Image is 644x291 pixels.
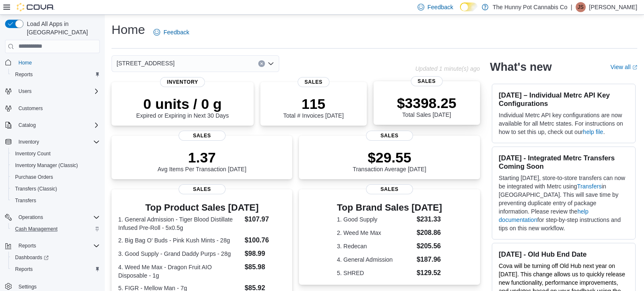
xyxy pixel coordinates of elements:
[118,236,241,245] dt: 2. Big Bag O' Buds - Pink Kush Mints - 28g
[578,2,584,12] span: JS
[117,58,174,68] span: [STREET_ADDRESS]
[397,95,457,118] div: Total Sales [DATE]
[490,60,552,74] h2: What's new
[15,254,49,261] span: Dashboards
[15,120,39,130] button: Catalog
[158,149,247,173] div: Avg Items Per Transaction [DATE]
[417,214,442,224] dd: $231.33
[417,255,442,265] dd: $187.96
[18,105,43,112] span: Customers
[15,226,57,232] span: Cash Management
[18,88,31,95] span: Users
[12,70,100,80] span: Reports
[366,131,413,141] span: Sales
[158,149,247,166] p: 1.37
[583,129,603,135] a: help file
[8,252,103,263] a: Dashboards
[267,60,274,67] button: Open list of options
[12,160,81,170] a: Inventory Manager (Classic)
[12,160,100,170] span: Inventory Manager (Classic)
[15,162,78,169] span: Inventory Manager (Classic)
[15,120,100,130] span: Catalog
[18,242,36,249] span: Reports
[12,172,57,182] a: Purchase Orders
[12,264,36,274] a: Reports
[8,171,103,183] button: Purchase Orders
[410,76,442,86] span: Sales
[337,269,413,277] dt: 5. SHRED
[8,183,103,195] button: Transfers (Classic)
[8,195,103,206] button: Transfers
[460,3,478,11] input: Dark Mode
[15,197,36,204] span: Transfers
[499,154,628,170] h3: [DATE] - Integrated Metrc Transfers Coming Soon
[397,95,457,111] p: $3398.25
[150,24,192,41] a: Feedback
[417,268,442,278] dd: $129.52
[337,255,413,264] dt: 4. General Admission
[18,59,32,66] span: Home
[179,131,226,141] span: Sales
[12,224,61,234] a: Cash Management
[15,137,42,147] button: Inventory
[337,215,413,224] dt: 1. Good Supply
[2,119,103,131] button: Catalog
[12,149,100,159] span: Inventory Count
[353,149,426,173] div: Transaction Average [DATE]
[337,203,442,213] h3: Top Brand Sales [DATE]
[428,3,453,11] span: Feedback
[2,85,103,97] button: Users
[118,250,241,258] dt: 3. Good Supply - Grand Daddy Purps - 28g
[8,223,103,235] button: Cash Management
[18,122,36,129] span: Catalog
[15,71,33,78] span: Reports
[499,91,628,108] h3: [DATE] – Individual Metrc API Key Configurations
[415,65,480,72] p: Updated 1 minute(s) ago
[283,95,343,119] div: Total # Invoices [DATE]
[610,64,637,70] a: View allExternal link
[18,214,43,221] span: Operations
[118,263,241,280] dt: 4. Weed Me Max - Dragon Fruit AIO Disposable - 1g
[8,69,103,80] button: Reports
[18,283,36,290] span: Settings
[244,262,286,272] dd: $85.98
[12,252,100,263] span: Dashboards
[15,241,39,251] button: Reports
[112,21,145,38] h1: Home
[571,2,572,12] p: |
[366,184,413,194] span: Sales
[8,160,103,171] button: Inventory Manager (Classic)
[15,241,100,251] span: Reports
[576,2,586,12] div: Jessica Steinmetz
[632,65,637,70] svg: External link
[118,203,286,213] h3: Top Product Sales [DATE]
[164,28,189,36] span: Feedback
[15,212,47,222] button: Operations
[258,60,265,67] button: Clear input
[15,185,57,192] span: Transfers (Classic)
[15,86,100,96] span: Users
[118,215,241,232] dt: 1. General Admission - Tiger Blood Distillate Infused Pre-Roll - 5x0.5g
[15,174,53,180] span: Purchase Orders
[12,196,100,206] span: Transfers
[283,95,343,112] p: 115
[136,95,229,112] p: 0 units / 0 g
[499,111,628,136] p: Individual Metrc API key configurations are now available for all Metrc states. For instructions ...
[15,266,33,273] span: Reports
[12,252,52,263] a: Dashboards
[15,58,35,68] a: Home
[12,196,39,206] a: Transfers
[499,174,628,232] p: Starting [DATE], store-to-store transfers can now be integrated with Metrc using in [GEOGRAPHIC_D...
[15,137,100,147] span: Inventory
[15,103,100,113] span: Customers
[160,77,205,87] span: Inventory
[8,148,103,160] button: Inventory Count
[15,103,46,113] a: Customers
[23,20,100,36] span: Load All Apps in [GEOGRAPHIC_DATA]
[15,86,35,96] button: Users
[8,263,103,275] button: Reports
[2,211,103,223] button: Operations
[493,2,567,12] p: The Hunny Pot Cannabis Co
[417,228,442,238] dd: $208.86
[244,235,286,245] dd: $100.76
